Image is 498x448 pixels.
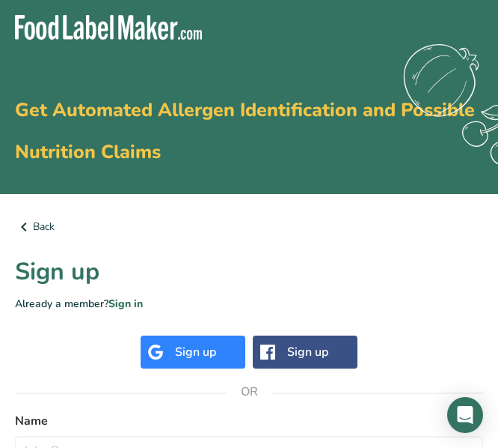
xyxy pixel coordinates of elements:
[15,97,475,165] span: Get Automated Allergen Identification and Possible Nutrition Claims
[15,296,483,312] p: Already a member?
[108,297,143,311] a: Sign in
[227,369,271,414] span: OR
[175,343,216,361] div: Sign up
[15,218,483,236] a: Back
[15,254,483,290] h1: Sign up
[287,343,328,361] div: Sign up
[15,15,202,40] img: Food Label Maker
[15,412,483,430] label: Name
[447,397,483,433] div: Open Intercom Messenger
